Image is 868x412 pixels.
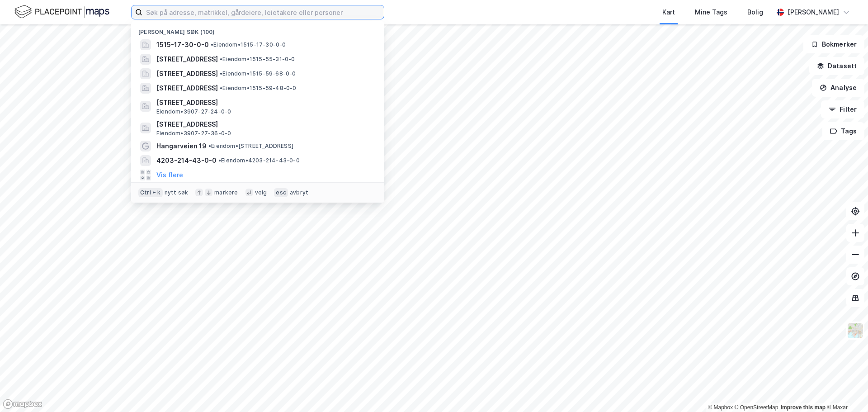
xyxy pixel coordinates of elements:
div: Kontrollprogram for chat [823,369,868,412]
div: Kart [662,7,675,18]
span: Eiendom • 1515-59-48-0-0 [220,85,297,92]
span: Eiendom • 3907-27-24-0-0 [156,108,231,115]
div: [PERSON_NAME] søk (100) [131,21,384,38]
div: [PERSON_NAME] [788,7,839,18]
button: Datasett [809,57,864,75]
span: • [218,157,221,164]
input: Søk på adresse, matrikkel, gårdeiere, leietakere eller personer [142,5,384,19]
span: [STREET_ADDRESS] [156,119,373,130]
a: Improve this map [781,404,826,411]
button: Tags [822,122,864,140]
div: Bolig [747,7,763,18]
div: esc [274,188,288,197]
span: Eiendom • 4203-214-43-0-0 [218,157,300,164]
div: Ctrl + k [138,188,163,197]
span: • [220,85,222,91]
button: Analyse [812,79,864,97]
div: Mine Tags [695,7,727,18]
div: nytt søk [165,189,189,196]
span: Eiendom • 3907-27-36-0-0 [156,130,231,137]
span: [STREET_ADDRESS] [156,97,373,108]
span: Hangarveien 19 [156,141,207,152]
span: • [220,56,222,62]
span: Eiendom • 1515-55-31-0-0 [220,56,295,63]
span: [STREET_ADDRESS] [156,83,218,94]
span: 1515-17-30-0-0 [156,39,209,50]
span: Eiendom • 1515-17-30-0-0 [211,41,286,48]
button: Bokmerker [803,35,864,53]
div: velg [255,189,267,196]
button: Filter [821,100,864,118]
a: Mapbox [708,404,733,411]
span: [STREET_ADDRESS] [156,54,218,65]
span: • [208,142,211,149]
a: OpenStreetMap [735,404,778,411]
div: avbryt [290,189,308,196]
span: 4203-214-43-0-0 [156,155,217,166]
a: Mapbox homepage [3,399,42,409]
img: Z [847,322,864,339]
span: Eiendom • [STREET_ADDRESS] [208,142,293,150]
span: [STREET_ADDRESS] [156,68,218,79]
span: Eiendom • 1515-59-68-0-0 [220,70,296,77]
iframe: Chat Widget [823,369,868,412]
span: • [220,70,222,77]
button: Vis flere [156,170,183,180]
span: • [211,41,213,48]
img: logo.f888ab2527a4732fd821a326f86c7f29.svg [14,4,109,20]
div: markere [214,189,238,196]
